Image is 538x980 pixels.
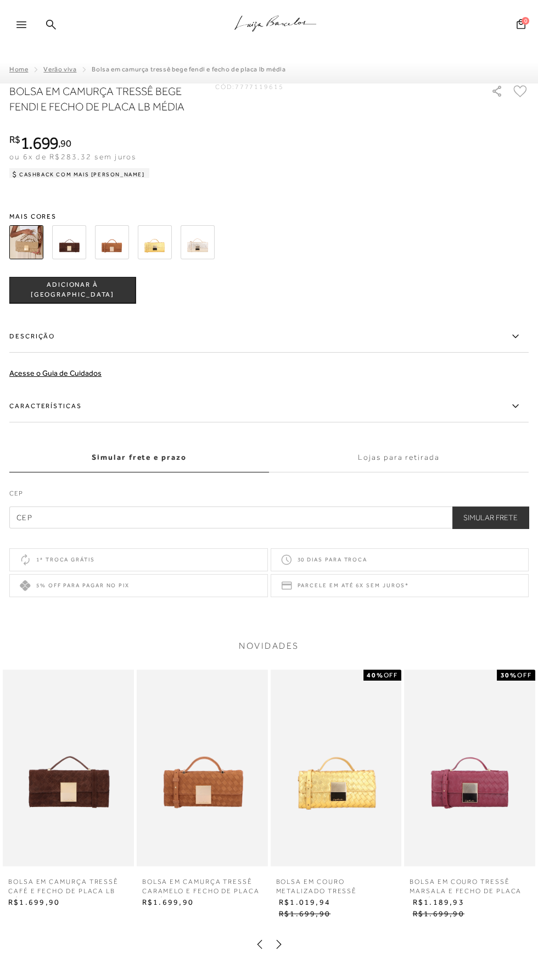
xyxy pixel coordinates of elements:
span: R$1.699,90 [8,898,60,906]
span: OFF [517,671,532,679]
span: R$1.699,90 [413,909,464,918]
a: BOLSA EM CAMURÇA TRESSÊ CARAMELO E FECHO DE PLACA LB MÉDIA [137,877,268,897]
span: ADICIONAR À [GEOGRAPHIC_DATA] [10,280,135,299]
div: 30 dias para troca [271,548,529,571]
span: R$1.699,90 [142,898,194,906]
label: CEP [9,488,529,504]
span: BOLSA EM CAMURÇA TRESSÊ BEGE FENDI E FECHO DE PLACA LB MÉDIA [92,65,285,73]
span: R$1.189,93 [413,898,464,906]
img: BOLSA EM CAMURÇA TRESSÊ CAFÉ E FECHO DE PLACA LB MÉDIA [3,670,134,866]
span: R$1.699,90 [279,909,330,918]
img: BOLSA EM CAMURÇA TRESSÊ BEGE FENDI E FECHO DE PLACA LB MÉDIA [9,225,43,259]
i: , [58,138,71,148]
img: BOLSA EM CAMURÇA TRESSÊ CARAMELO E FECHO DE PLACA LB MÉDIA [137,670,268,866]
i: R$ [9,135,20,144]
img: BOLSA EM COURO TRESSÊ MARSALA E FECHO DE PLACA LB MÉDIA [404,670,535,866]
input: CEP [9,506,529,528]
img: BOLSA EM COURO METALIZADO TRESSÊ DOURADO E FECHO DE PLACA LB MÉDIA [271,670,402,866]
span: R$1.019,94 [279,898,330,906]
button: Simular Frete [452,506,529,528]
div: Cashback com Mais [PERSON_NAME] [9,168,149,181]
a: Home [9,65,28,73]
label: Características [9,391,529,422]
button: 0 [513,18,529,33]
label: Simular frete e prazo [9,443,269,472]
a: Verão Viva [43,65,76,73]
a: BOLSA EM CAMURÇA TRESSÊ CAFÉ E FECHO DE PLACA LB MÉDIA [3,877,134,897]
span: 0 [522,17,529,25]
a: Acesse o Guia de Cuidados [9,369,102,377]
div: 5% off para pagar no PIX [9,574,268,597]
a: BOLSA EM COURO TRESSÊ MARSALA E FECHO DE PLACA LB MÉDIA [404,877,535,897]
span: OFF [383,671,398,679]
h1: BOLSA EM CAMURÇA TRESSÊ BEGE FENDI E FECHO DE PLACA LB MÉDIA [9,83,195,114]
button: ADICIONAR À [GEOGRAPHIC_DATA] [9,277,136,303]
img: BOLSA EM COURO METALIZADO TRESSÊ DOURADO E FECHO DE PLACA LB MÉDIA [138,225,172,259]
span: 7777119615 [235,83,284,91]
div: Parcele em até 6x sem juros* [271,574,529,597]
img: BOLSA EM CAMURÇA TRESSÊ CARAMELO E FECHO DE PLACA LB MÉDIA [95,225,129,259]
span: ou 6x de R$283,32 sem juros [9,152,136,161]
img: BOLSA EM CAMURÇA TRESSÊ CAFÉ E FECHO DE PLACA LB MÉDIA [52,225,86,259]
strong: 30% [500,671,517,679]
span: 90 [60,137,71,149]
label: Descrição [9,321,529,353]
div: CÓD: [215,83,284,90]
strong: 40% [367,671,384,679]
img: BOLSA EM COURO METALIZADO TRESSÊ DOURADO E FECHO DE PLACA LB MÉDIA [181,225,215,259]
span: 1.699 [20,133,59,153]
a: BOLSA EM COURO METALIZADO TRESSÊ DOURADO E FECHO DE PLACA LB MÉDIA [271,877,402,897]
label: Lojas para retirada [269,443,529,472]
div: 1ª troca grátis [9,548,268,571]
